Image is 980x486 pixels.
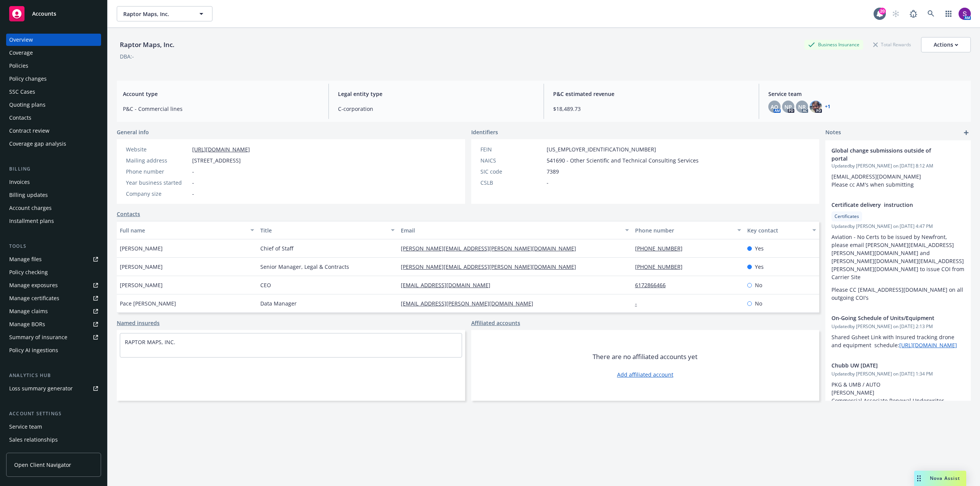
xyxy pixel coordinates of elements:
span: Updated by [PERSON_NAME] on [DATE] 2:13 PM [831,323,965,330]
p: PKG & UMB / AUTO [PERSON_NAME] Commercial Associate Renewal Underwriter, Midwest [STREET_ADDRESS]... [831,380,965,445]
a: [URL][DOMAIN_NAME] [192,146,250,153]
span: There are no affiliated accounts yet [593,352,697,361]
div: Manage exposures [9,279,58,291]
a: Policy changes [6,73,101,85]
span: Accounts [32,11,56,17]
a: Loss summary generator [6,382,101,395]
div: Manage claims [9,305,48,317]
button: Phone number [632,221,745,239]
span: No [755,299,762,307]
button: Email [398,221,632,239]
div: Raptor Maps, Inc. [117,40,178,50]
span: [US_EMPLOYER_IDENTIFICATION_NUMBER] [547,145,656,153]
div: Company size [126,190,189,198]
p: Aviation - No Certs to be issued by Newfront, please email [PERSON_NAME][EMAIL_ADDRESS][PERSON_NA... [831,233,965,281]
span: Account type [123,90,319,98]
span: Notes [825,128,841,137]
div: Loss summary generator [9,382,73,395]
div: Coverage gap analysis [9,138,66,150]
a: Sales relationships [6,434,101,446]
a: SSC Cases [6,86,101,98]
div: Policy changes [9,73,47,85]
div: Manage files [9,253,42,265]
span: [PERSON_NAME] [120,263,163,271]
div: Billing [6,165,101,173]
span: Yes [755,244,764,252]
p: Please CC [EMAIL_ADDRESS][DOMAIN_NAME] on all outgoing COI's [831,286,965,302]
span: NR [798,103,806,111]
div: Quoting plans [9,99,46,111]
span: Open Client Navigator [14,461,71,469]
div: Coverage [9,47,33,59]
div: NAICS [480,156,544,164]
span: Updated by [PERSON_NAME] on [DATE] 8:12 AM [831,163,965,169]
span: - [192,179,194,187]
span: Data Manager [260,299,297,307]
a: Installment plans [6,215,101,227]
a: Start snowing [888,6,903,21]
a: Policies [6,60,101,72]
button: Key contact [744,221,819,239]
div: Global change submissions outside of portalUpdatedby [PERSON_NAME] on [DATE] 8:12 AM[EMAIL_ADDRES... [825,140,971,195]
div: Manage BORs [9,318,45,330]
span: CEO [260,281,271,289]
span: Chief of Staff [260,244,293,252]
div: Invoices [9,176,30,188]
a: Add affiliated account [617,371,673,379]
a: Manage claims [6,305,101,317]
a: +1 [825,104,830,109]
span: Shared Gsheet Link with Insured tracking drone and equipment schedule: [831,333,957,349]
div: Total Rewards [869,40,915,49]
a: - [635,300,643,307]
div: Account charges [9,202,52,214]
div: Tools [6,242,101,250]
span: Service team [768,90,965,98]
div: Sales relationships [9,434,58,446]
span: Certificates [835,213,859,220]
div: Installment plans [9,215,54,227]
a: Policy checking [6,266,101,278]
a: Contract review [6,125,101,137]
span: No [755,281,762,289]
img: photo [810,101,822,113]
span: Chubb UW [DATE] [831,361,945,369]
span: NP [784,103,792,111]
div: DBA: - [120,52,134,60]
img: photo [959,8,971,20]
a: Contacts [6,112,101,124]
a: Service team [6,421,101,433]
span: Senior Manager, Legal & Contracts [260,263,349,271]
a: add [962,128,971,137]
a: Quoting plans [6,99,101,111]
a: [PERSON_NAME][EMAIL_ADDRESS][PERSON_NAME][DOMAIN_NAME] [401,245,582,252]
a: Switch app [941,6,956,21]
button: Nova Assist [914,471,966,486]
div: SSC Cases [9,86,35,98]
a: Overview [6,34,101,46]
span: [PERSON_NAME] [120,244,163,252]
div: Email [401,226,621,234]
div: Mailing address [126,156,189,164]
p: [EMAIL_ADDRESS][DOMAIN_NAME] Please cc AM's when submitting [831,172,965,189]
span: Legal entity type [338,90,534,98]
a: [PHONE_NUMBER] [635,263,689,270]
div: Policy AI ingestions [9,344,58,356]
a: [EMAIL_ADDRESS][PERSON_NAME][DOMAIN_NAME] [401,300,539,307]
span: AO [771,103,778,111]
div: Billing updates [9,189,48,201]
a: Manage exposures [6,279,101,291]
span: [STREET_ADDRESS] [192,156,241,164]
span: General info [117,128,149,136]
a: Named insureds [117,319,160,327]
div: CSLB [480,179,544,187]
a: Manage certificates [6,292,101,304]
a: RAPTOR MAPS, INC. [125,338,175,346]
span: Raptor Maps, Inc. [123,10,189,18]
div: Full name [120,226,246,234]
a: Invoices [6,176,101,188]
a: [PERSON_NAME][EMAIL_ADDRESS][PERSON_NAME][DOMAIN_NAME] [401,263,582,270]
div: Policies [9,60,28,72]
div: 20 [879,8,886,15]
a: Manage BORs [6,318,101,330]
